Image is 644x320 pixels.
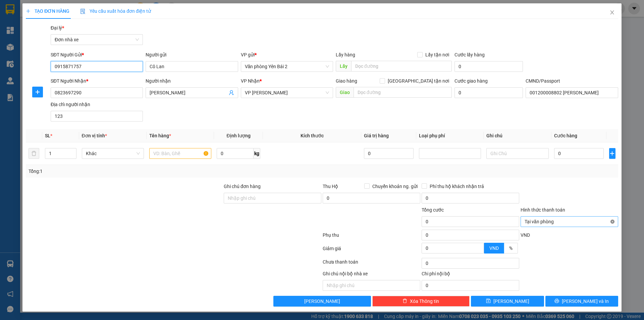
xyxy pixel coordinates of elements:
span: SL [45,133,50,138]
span: printer [554,299,559,304]
li: Hotline: 19001155 [63,25,280,33]
span: Cước hàng [554,133,577,138]
span: plus [26,9,31,13]
span: Tổng cước [422,207,444,213]
span: Lấy [336,61,351,72]
div: Địa chỉ người nhận [51,101,143,108]
input: Dọc đường [351,61,452,72]
label: Cước lấy hàng [454,52,485,57]
span: Giá trị hàng [364,133,389,138]
input: Nhập ghi chú [323,280,420,291]
label: Ghi chú đơn hàng [224,184,261,189]
span: Tại văn phòng [525,217,614,227]
input: Ghi Chú [486,148,548,159]
input: Dọc đường [354,87,452,98]
div: Người nhận [146,77,238,85]
span: Định lượng [226,133,250,138]
span: delete [402,299,407,304]
span: Xóa Thông tin [410,298,439,305]
button: plus [609,148,615,159]
div: SĐT Người Nhận [51,77,143,85]
span: [PERSON_NAME] [493,298,529,305]
span: Đơn nhà xe [55,35,139,45]
div: VP gửi [241,51,333,58]
span: Kích thước [301,133,324,138]
span: close [609,10,615,15]
span: Giao [336,87,354,98]
span: [PERSON_NAME] và In [562,298,609,305]
div: Giảm giá [322,245,421,257]
button: printer[PERSON_NAME] và In [545,296,618,307]
th: Loại phụ phí [416,129,484,142]
b: GỬI : Văn phòng Yên Bái 2 [8,49,118,60]
span: Yêu cầu xuất hóa đơn điện tử [80,8,151,14]
img: icon [80,9,86,14]
span: % [509,245,513,251]
span: plus [609,151,615,156]
div: Chưa thanh toán [322,258,421,270]
span: Chuyển khoản ng. gửi [370,183,420,190]
button: deleteXóa Thông tin [372,296,470,307]
span: [GEOGRAPHIC_DATA] tận nơi [385,77,452,85]
span: Lấy hàng [336,52,355,57]
input: 0 [364,148,414,159]
span: kg [254,148,260,159]
span: Lấy tận nơi [423,51,452,58]
div: Người gửi [146,51,238,58]
span: save [486,299,491,304]
li: Số 10 ngõ 15 Ngọc Hồi, Q.[PERSON_NAME], [GEOGRAPHIC_DATA] [63,16,280,25]
label: Cước giao hàng [454,78,488,84]
th: Ghi chú [484,129,551,142]
div: Phụ thu [322,231,421,243]
input: Cước lấy hàng [454,61,523,72]
span: VP Nhận [241,78,260,84]
span: Đơn vị tính [82,133,107,138]
span: close-circle [610,220,614,224]
div: Tổng: 1 [29,168,249,175]
span: plus [33,89,43,95]
span: [PERSON_NAME] [304,298,340,305]
button: [PERSON_NAME] [273,296,371,307]
div: Ghi chú nội bộ nhà xe [323,270,420,280]
span: user-add [229,90,234,95]
span: VND [489,245,499,251]
span: Giao hàng [336,78,357,84]
span: Đại lý [51,25,64,31]
input: Cước giao hàng [454,87,523,98]
button: delete [29,148,39,159]
span: VP Trần Đại Nghĩa [245,88,329,98]
input: VD: Bàn, Ghế [149,148,211,159]
span: Khác [86,148,140,158]
span: Thu Hộ [323,184,338,189]
span: Văn phòng Yên Bái 2 [245,61,329,72]
span: Phí thu hộ khách nhận trả [427,183,487,190]
button: save[PERSON_NAME] [471,296,544,307]
div: SĐT Người Gửi [51,51,143,58]
div: CMND/Passport [526,77,618,85]
span: Tên hàng [149,133,171,138]
label: Hình thức thanh toán [521,207,565,213]
input: Ghi chú đơn hàng [224,193,321,203]
img: logo.jpg [8,8,42,42]
input: Địa chỉ của người nhận [51,111,143,122]
div: Chi phí nội bộ [422,270,519,280]
button: plus [32,87,43,97]
button: Close [603,3,622,22]
span: VND [521,232,530,238]
span: TẠO ĐƠN HÀNG [26,8,69,14]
